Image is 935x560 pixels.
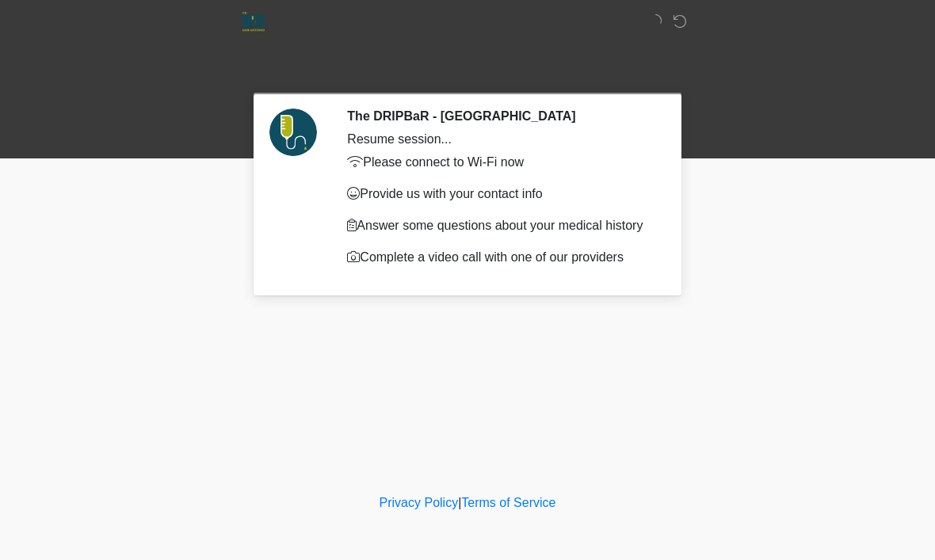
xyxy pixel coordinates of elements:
p: Complete a video call with one of our providers [347,248,654,267]
h1: ‎ ‎ ‎ ‎ [246,57,689,86]
p: Provide us with your contact info [347,185,654,204]
p: Answer some questions about your medical history [347,216,654,235]
div: Resume session... [347,130,654,149]
p: Please connect to Wi-Fi now [347,153,654,172]
img: Agent Avatar [269,109,317,156]
h2: The DRIPBaR - [GEOGRAPHIC_DATA] [347,109,654,124]
img: The DRIPBaR - San Antonio Fossil Creek Logo [242,12,265,32]
a: Privacy Policy [380,496,459,509]
a: | [458,496,461,509]
a: Terms of Service [461,496,555,509]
